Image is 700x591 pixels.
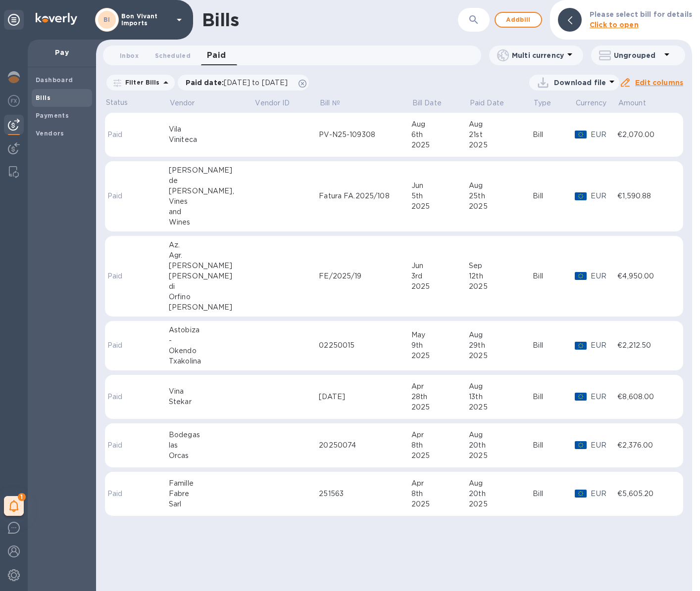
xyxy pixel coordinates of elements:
p: EUR [591,271,617,281]
div: 02250015 [319,340,411,351]
span: Scheduled [155,50,191,61]
div: 8th [411,440,469,451]
div: Vila [169,124,254,135]
p: Bill Date [412,98,442,108]
div: €2,376.00 [617,440,673,451]
img: Foreign exchange [8,95,20,107]
span: Bill Date [412,98,454,108]
p: EUR [591,130,617,140]
span: Add bill [503,14,533,26]
div: Bill [533,191,575,201]
div: Apr [411,430,469,440]
div: 2025 [411,499,469,509]
div: 21st [469,130,533,140]
p: Paid [107,271,134,281]
div: Famille [169,478,254,489]
img: Logo [36,13,77,25]
button: Addbill [495,12,542,28]
div: [PERSON_NAME] [169,302,254,313]
div: 2025 [469,201,533,212]
div: Bill [533,340,575,351]
div: Az. [169,240,254,250]
p: Vendor [170,98,195,108]
p: Amount [618,98,646,108]
p: Currency [576,98,606,108]
div: 5th [411,191,469,201]
div: Okendo [169,346,254,356]
div: Aug [469,478,533,489]
p: EUR [591,340,617,351]
p: EUR [591,489,617,499]
p: Ungrouped [614,50,661,60]
div: 28th [411,392,469,402]
div: 29th [469,340,533,351]
div: Aug [469,430,533,440]
div: Agr. [169,250,254,261]
p: EUR [591,191,617,201]
div: 13th [469,392,533,402]
p: Paid [107,489,134,499]
p: Type [534,98,551,108]
p: Paid date : [186,78,293,88]
div: Astobiza [169,325,254,335]
div: 20250074 [319,440,411,451]
div: 2025 [469,351,533,361]
span: Type [534,98,564,108]
div: 2025 [411,351,469,361]
div: Bill [533,271,575,281]
div: PV-N25-109308 [319,130,411,140]
b: Vendors [36,130,64,137]
div: Fatura FA.2025/108 [319,191,411,201]
div: di [169,281,254,292]
div: [PERSON_NAME] [169,261,254,271]
span: Paid [207,48,226,62]
div: Apr [411,478,469,489]
div: May [411,330,469,340]
div: 2025 [469,451,533,461]
p: Status [106,97,136,108]
div: - [169,335,254,346]
div: 9th [411,340,469,351]
span: Vendor [170,98,208,108]
div: €2,212.50 [617,340,673,351]
div: €1,590.88 [617,191,673,201]
p: EUR [591,392,617,402]
p: Bill № [320,98,340,108]
b: Click to open [590,21,639,29]
b: Bills [36,94,50,101]
div: 2025 [411,402,469,412]
div: 25th [469,191,533,201]
div: Jun [411,261,469,271]
div: [PERSON_NAME] [169,271,254,281]
div: 2025 [469,402,533,412]
div: Jun [411,181,469,191]
div: Aug [469,119,533,130]
b: Payments [36,112,69,119]
div: Aug [469,181,533,191]
div: 2025 [469,140,533,150]
div: Orfino [169,292,254,302]
div: 20th [469,440,533,451]
div: 2025 [411,281,469,292]
div: Aug [411,119,469,130]
div: 2025 [469,499,533,509]
div: Bill [533,489,575,499]
b: Please select bill for details [590,10,692,18]
div: Vina [169,386,254,397]
div: Vines [169,196,254,207]
div: 2025 [411,451,469,461]
div: FE/2025/19 [319,271,411,281]
div: 8th [411,489,469,499]
div: [PERSON_NAME], [169,186,254,196]
p: Paid [107,130,134,140]
span: Paid Date [470,98,517,108]
div: Paid date:[DATE] to [DATE] [178,75,309,91]
p: EUR [591,440,617,451]
span: [DATE] to [DATE] [224,79,288,87]
p: Bon Vivant Imports [121,13,171,27]
div: Wines [169,217,254,227]
b: Dashboard [36,76,73,84]
div: [DATE] [319,392,411,402]
p: Download file [554,78,606,88]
